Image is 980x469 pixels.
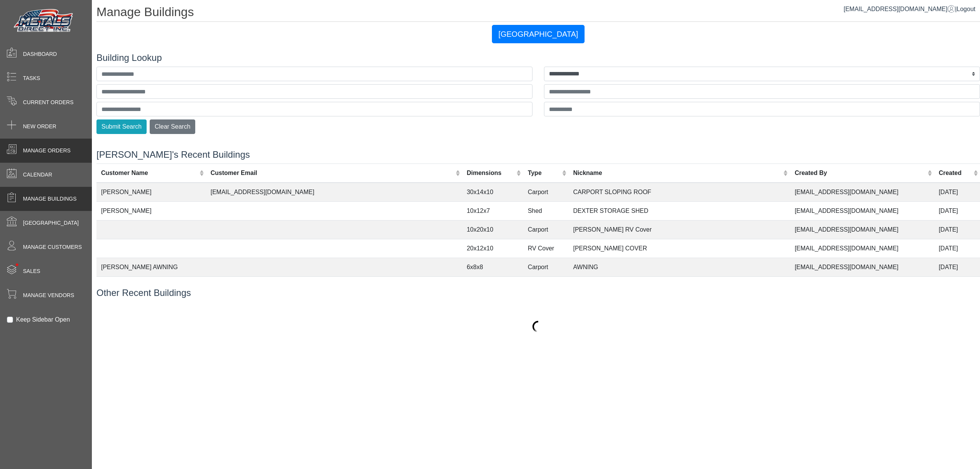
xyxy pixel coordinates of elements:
div: Dimensions [467,168,514,178]
span: Dashboard [23,50,57,58]
td: [EMAIL_ADDRESS][DOMAIN_NAME] [790,201,934,220]
td: 30x14x10 [462,183,523,202]
td: [DATE] [934,258,980,276]
td: [PERSON_NAME] [96,201,206,220]
td: [EMAIL_ADDRESS][DOMAIN_NAME] [790,220,934,239]
td: [DATE] [934,239,980,258]
td: DEXTER STORAGE SHED [568,201,790,220]
button: [GEOGRAPHIC_DATA] [492,25,585,43]
label: Keep Sidebar Open [16,315,70,324]
td: [PERSON_NAME] [96,183,206,202]
td: Shed [523,201,569,220]
span: Sales [23,267,40,275]
td: 10x12x7 [462,201,523,220]
td: [PERSON_NAME] AWNING [96,258,206,276]
td: CARPORT SLOPING ROOF [568,183,790,202]
span: Tasks [23,74,40,82]
td: [EMAIL_ADDRESS][DOMAIN_NAME] [790,276,934,295]
td: [PERSON_NAME] COVER [568,239,790,258]
h1: Manage Buildings [96,5,980,22]
a: [EMAIL_ADDRESS][DOMAIN_NAME] [844,6,955,12]
td: Carport [523,258,569,276]
td: [PERSON_NAME] RV Cover [568,276,790,295]
span: • [7,252,27,277]
td: [DATE] [934,276,980,295]
button: Clear Search [150,119,195,134]
td: Carport [523,276,569,295]
span: Logout [957,6,975,12]
td: RV Cover [523,239,569,258]
td: 20x12x10 [462,239,523,258]
td: [EMAIL_ADDRESS][DOMAIN_NAME] [790,183,934,202]
div: Customer Email [211,168,454,178]
td: [DATE] [934,220,980,239]
td: Carport [523,220,569,239]
span: Current Orders [23,98,73,106]
td: [EMAIL_ADDRESS][DOMAIN_NAME] [790,258,934,276]
span: New Order [23,123,56,131]
h4: Building Lookup [96,52,980,64]
div: Nickname [573,168,781,178]
h4: [PERSON_NAME]'s Recent Buildings [96,149,980,160]
td: [EMAIL_ADDRESS][DOMAIN_NAME] [206,183,462,202]
a: [GEOGRAPHIC_DATA] [492,31,585,37]
td: [EMAIL_ADDRESS][DOMAIN_NAME] [790,239,934,258]
span: [GEOGRAPHIC_DATA] [23,219,79,227]
span: Manage Orders [23,147,70,155]
div: Created By [795,168,926,178]
img: Metals Direct Inc Logo [11,7,77,35]
div: Created [939,168,971,178]
td: Carport [523,183,569,202]
span: Manage Buildings [23,195,77,203]
span: Manage Customers [23,243,82,251]
td: [DATE] [934,183,980,202]
h4: Other Recent Buildings [96,288,980,299]
td: [PERSON_NAME] RV Cover [568,220,790,239]
button: Submit Search [96,119,147,134]
div: Customer Name [101,168,198,178]
td: [DATE] [934,201,980,220]
td: 6x8x8 [462,258,523,276]
span: Calendar [23,171,52,179]
div: Type [528,168,560,178]
td: 10x20x10 [462,220,523,239]
span: Manage Vendors [23,291,74,299]
td: 10x20x10 [462,276,523,295]
div: | [844,5,975,14]
td: AWNING [568,258,790,276]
